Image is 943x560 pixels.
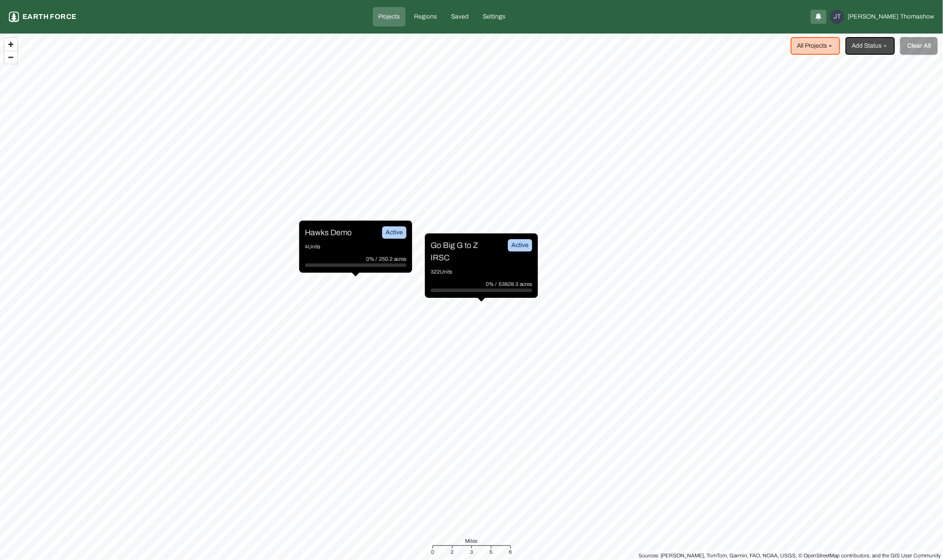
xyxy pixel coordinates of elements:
p: Hawks Demo [305,226,352,239]
p: Regions [414,12,437,21]
div: Active [508,239,532,252]
span: Thomashow [900,12,934,21]
div: 0 [431,548,434,556]
button: All Projects [791,37,840,55]
button: Zoom out [4,51,17,64]
p: Settings [483,12,506,21]
span: Miles [466,537,478,545]
img: earthforce-logo-white-uG4MPadI.svg [9,11,19,22]
p: Go Big G to Z IRSC [431,239,497,264]
div: Sources: [PERSON_NAME], TomTom, Garmin, FAO, NOAA, USGS, © OpenStreetMap contributors, and the GI... [639,551,941,560]
button: Add Status [845,37,895,55]
div: 5 [489,548,492,556]
p: 250.2 acres [379,255,406,263]
a: Saved [446,7,474,26]
div: Active [382,226,406,239]
div: 6 [509,548,512,556]
p: Saved [451,12,469,21]
a: Projects [373,7,406,26]
p: Earth force [23,11,76,22]
p: 0% / [486,280,499,289]
button: Clear All [900,37,938,55]
button: JT[PERSON_NAME]Thomashow [830,10,934,24]
p: 322 Units [431,267,532,276]
span: [PERSON_NAME] [848,12,898,21]
div: JT [830,10,844,24]
div: 2 [451,548,454,556]
p: Projects [378,12,400,21]
div: 3 [470,548,473,556]
a: Settings [478,7,511,26]
button: Zoom in [4,38,17,51]
p: 53828.3 acres [499,280,532,289]
a: Regions [409,7,443,26]
p: 0% / [366,255,379,263]
p: 4 Units [305,242,406,251]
